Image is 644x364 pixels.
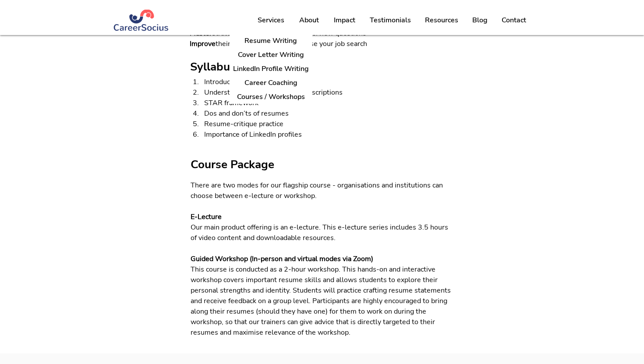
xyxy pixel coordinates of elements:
span: Introduction: Role of resumes [204,77,298,87]
span: their self awareness to optimise your job search [216,39,367,49]
p: Career Coaching [241,76,301,90]
span: Course Package [191,157,274,172]
span: This course is conducted as a 2-hour workshop. This hands-on and interactive workshop covers impo... [191,265,453,337]
a: LinkedIn Profile Writing [230,62,312,76]
p: Contact [497,9,531,31]
a: Blog [465,9,494,31]
nav: Site [250,9,533,31]
a: Services [250,9,291,31]
a: Impact [326,9,363,31]
span: Improve [190,39,216,49]
span: Importance of LinkedIn profiles [204,130,302,139]
span: Understanding industries & job descriptions [204,88,343,97]
p: About [295,9,323,31]
span: There are two modes for our flagship course - organisations and institutions can choose between e... [191,180,445,201]
p: Services [253,9,289,31]
span: E-Lecture [191,212,222,222]
a: Testimonials [363,9,418,31]
p: Cover Letter Writing [234,48,308,62]
a: Resume Writing [230,34,312,48]
img: Logo Blue (#283972) png.png [113,10,170,31]
span: Resume-critique practice [204,119,283,129]
a: Career Coaching [230,76,312,90]
p: Impact [329,9,360,31]
p: Courses / Workshops [234,90,308,104]
p: Resources [421,9,463,31]
p: Testimonials [365,9,415,31]
a: Resources [418,9,465,31]
span: Syllabus [190,59,236,74]
span: Dos and don’ts of resumes [204,109,289,118]
p: Resume Writing [241,34,301,48]
span: Guided Workshop (In-person and virtual modes via Zoom) [191,254,373,264]
a: Courses / Workshops [230,90,312,104]
span: STAR framework [204,98,258,108]
a: Cover Letter Writing [230,48,312,62]
p: Blog [468,9,492,31]
a: About [291,9,326,31]
span: Our main product offering is an e-lecture. This e-lecture series includes 3.5 hours of video cont... [191,223,450,243]
a: Contact [494,9,533,31]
